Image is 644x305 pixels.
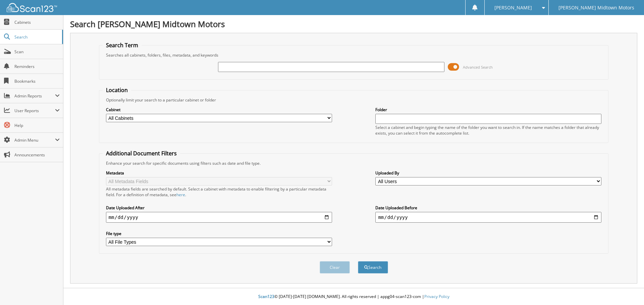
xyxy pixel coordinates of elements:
[375,107,601,112] label: Folder
[375,212,601,223] input: end
[106,170,332,176] label: Metadata
[103,160,605,166] div: Enhance your search for specific documents using filters such as date and file type.
[558,6,634,10] span: [PERSON_NAME] Midtown Motors
[424,294,449,299] a: Privacy Policy
[14,93,55,99] span: Admin Reports
[14,108,55,113] span: User Reports
[375,170,601,176] label: Uploaded By
[106,186,332,198] div: All metadata fields are searched by default. Select a cabinet with metadata to enable filtering b...
[14,64,60,69] span: Reminders
[103,150,180,157] legend: Additional Document Filters
[176,192,185,198] a: here
[106,107,332,112] label: Cabinet
[14,34,59,40] span: Search
[14,78,60,84] span: Bookmarks
[375,205,601,211] label: Date Uploaded Before
[106,205,332,211] label: Date Uploaded After
[375,125,601,136] div: Select a cabinet and begin typing the name of the folder you want to search in. If the name match...
[14,152,60,158] span: Announcements
[70,18,637,29] h1: Search [PERSON_NAME] Midtown Motors
[103,52,605,58] div: Searches all cabinets, folders, files, metadata, and keywords
[14,123,60,128] span: Help
[258,294,274,299] span: Scan123
[103,97,605,103] div: Optionally limit your search to a particular cabinet or folder
[14,49,60,55] span: Scan
[14,137,55,143] span: Admin Menu
[320,261,350,274] button: Clear
[494,6,532,10] span: [PERSON_NAME]
[63,289,644,305] div: © [DATE]-[DATE] [DOMAIN_NAME]. All rights reserved | appg04-scan123-com |
[103,86,131,94] legend: Location
[14,19,60,25] span: Cabinets
[106,212,332,223] input: start
[103,42,142,49] legend: Search Term
[463,65,493,70] span: Advanced Search
[106,231,332,236] label: File type
[358,261,388,274] button: Search
[7,3,57,12] img: scan123-logo-white.svg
